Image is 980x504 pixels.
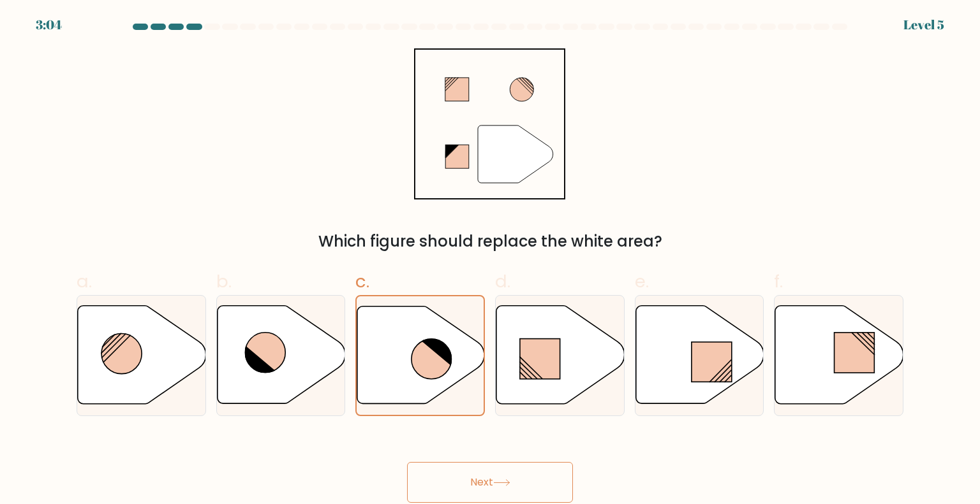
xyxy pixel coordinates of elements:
span: d. [495,269,510,294]
span: a. [77,269,92,294]
span: f. [774,269,783,294]
span: b. [216,269,232,294]
div: Level 5 [903,15,944,34]
div: 3:04 [36,15,62,34]
g: " [478,126,553,183]
div: Which figure should replace the white area? [84,230,896,253]
span: e. [635,269,649,294]
button: Next [407,462,573,503]
span: c. [355,269,369,294]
